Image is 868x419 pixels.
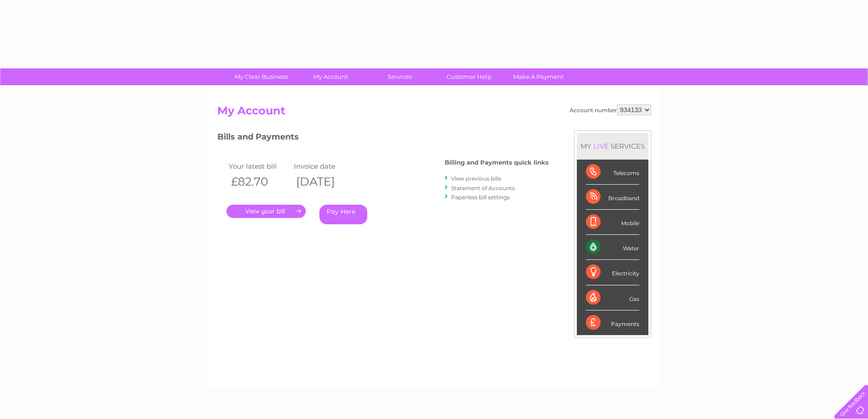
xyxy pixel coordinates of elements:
a: Paperless bill settings [451,194,510,201]
a: Pay Here [319,205,367,224]
div: Telecoms [586,160,639,185]
h3: Bills and Payments [217,130,549,146]
div: Water [586,235,639,260]
td: Invoice date [292,160,357,172]
div: Payments [586,310,639,335]
td: Your latest bill [226,160,292,172]
div: Electricity [586,260,639,285]
a: My Account [293,68,368,85]
th: [DATE] [292,172,357,191]
div: MY SERVICES [577,133,648,159]
a: My Clear Business [224,68,299,85]
a: Make A Payment [501,68,576,85]
th: £82.70 [226,172,292,191]
a: Statement of Accounts [451,185,515,191]
div: Mobile [586,210,639,235]
a: Services [362,68,437,85]
h2: My Account [217,104,651,122]
div: LIVE [591,142,611,150]
a: View previous bills [451,175,501,182]
a: . [226,205,306,218]
div: Account number [570,104,651,115]
h4: Billing and Payments quick links [445,159,549,166]
div: Gas [586,285,639,310]
div: Broadband [586,185,639,210]
a: Customer Help [431,68,507,85]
